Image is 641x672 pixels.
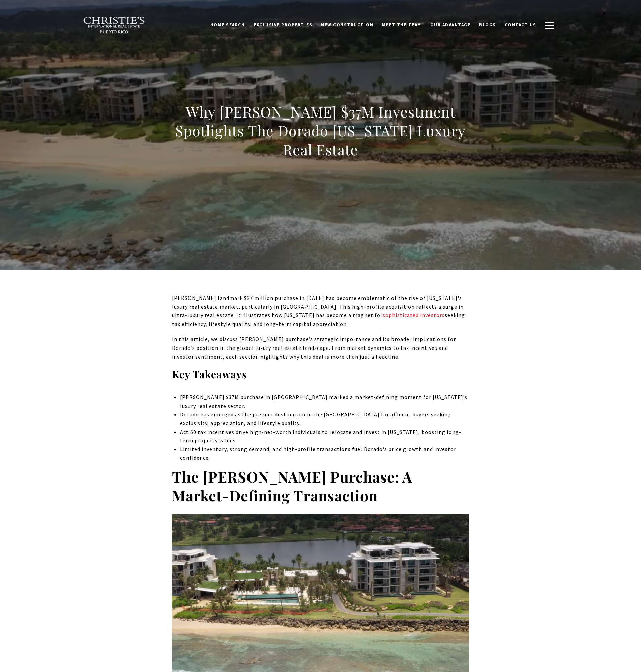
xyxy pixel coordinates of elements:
span: Blogs [479,22,496,28]
p: [PERSON_NAME] landmark $37 million purchase in [DATE] has become emblematic of the rise of [US_ST... [172,294,469,328]
span: Contact Us [505,22,536,28]
a: Home Search [206,19,250,31]
span: Exclusive Properties [254,22,312,28]
strong: The [PERSON_NAME] Purchase: A Market-Defining Transaction [172,467,412,505]
a: New Construction [317,19,378,31]
img: Christie's International Real Estate black text logo [83,17,146,34]
a: Blogs [475,19,500,31]
p: In this article, we discuss [PERSON_NAME] purchase’s strategic importance and its broader implica... [172,335,469,361]
span: New Construction [321,22,373,28]
a: sophisticated investors [383,312,445,318]
p: Limited inventory, strong demand, and high-profile transactions fuel Dorado's price growth and in... [180,445,469,462]
a: Our Advantage [426,19,475,31]
a: Exclusive Properties [249,19,317,31]
p: Dorado has emerged as the premier destination in the [GEOGRAPHIC_DATA] for affluent buyers seekin... [180,410,469,428]
h1: Why [PERSON_NAME] $37M Investment Spotlights The Dorado [US_STATE] Luxury Real Estate [172,102,469,159]
p: Act 60 tax incentives drive high-net-worth individuals to relocate and invest in [US_STATE], boos... [180,428,469,445]
strong: Key Takeaways [172,367,247,381]
a: Meet the Team [378,19,426,31]
p: [PERSON_NAME] $37M purchase in [GEOGRAPHIC_DATA] marked a market-defining moment for [US_STATE]’s... [180,393,469,410]
span: Our Advantage [430,22,471,28]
